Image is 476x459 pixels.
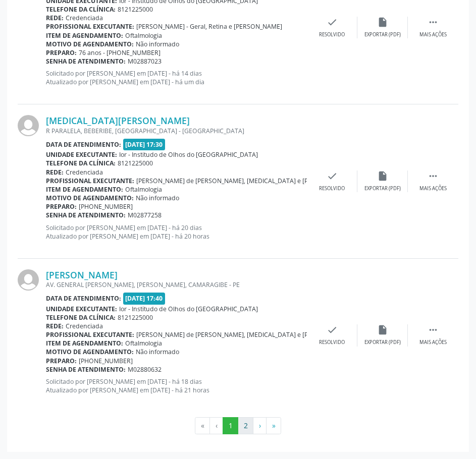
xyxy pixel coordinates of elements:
[46,365,126,374] b: Senha de atendimento:
[46,48,77,57] b: Preparo:
[46,127,307,135] div: R PARALELA, BEBERIBE, [GEOGRAPHIC_DATA] - [GEOGRAPHIC_DATA]
[266,417,281,434] button: Go to last page
[125,339,162,348] span: Oftalmologia
[123,139,166,150] span: [DATE] 17:30
[428,17,439,28] i: 
[66,322,103,330] span: Credenciada
[327,17,338,28] i: check
[136,177,351,185] span: [PERSON_NAME] de [PERSON_NAME], [MEDICAL_DATA] e [PERSON_NAME]
[46,322,64,330] b: Rede:
[46,69,307,86] p: Solicitado por [PERSON_NAME] em [DATE] - há 14 dias Atualizado por [PERSON_NAME] em [DATE] - há u...
[125,31,162,40] span: Oftalmologia
[46,5,116,14] b: Telefone da clínica:
[364,339,401,346] div: Exportar (PDF)
[136,194,179,202] span: Não informado
[128,211,162,219] span: M02877258
[46,280,307,289] div: AV. GENERAL [PERSON_NAME], [PERSON_NAME], CAMARAGIBE - PE
[364,185,401,192] div: Exportar (PDF)
[419,31,447,38] div: Mais ações
[377,17,388,28] i: insert_drive_file
[428,324,439,335] i: 
[46,211,126,219] b: Senha de atendimento:
[125,185,162,194] span: Oftalmologia
[46,202,77,211] b: Preparo:
[46,223,307,241] p: Solicitado por [PERSON_NAME] em [DATE] - há 20 dias Atualizado por [PERSON_NAME] em [DATE] - há 2...
[46,31,123,40] b: Item de agendamento:
[419,339,447,346] div: Mais ações
[128,57,162,66] span: M02887023
[364,31,401,38] div: Exportar (PDF)
[66,168,103,177] span: Credenciada
[377,170,388,182] i: insert_drive_file
[119,150,258,159] span: Ior - Institudo de Olhos do [GEOGRAPHIC_DATA]
[46,377,307,394] p: Solicitado por [PERSON_NAME] em [DATE] - há 18 dias Atualizado por [PERSON_NAME] em [DATE] - há 2...
[118,313,153,322] span: 8121225000
[46,339,123,348] b: Item de agendamento:
[46,185,123,194] b: Item de agendamento:
[46,348,134,356] b: Motivo de agendamento:
[46,357,77,365] b: Preparo:
[327,170,338,182] i: check
[46,194,134,202] b: Motivo de agendamento:
[46,57,126,66] b: Senha de atendimento:
[79,48,161,57] span: 76 anos - [PHONE_NUMBER]
[238,417,253,434] button: Go to page 2
[46,177,134,185] b: Profissional executante:
[136,348,179,356] span: Não informado
[419,185,447,192] div: Mais ações
[136,22,282,31] span: [PERSON_NAME] - Geral, Retina e [PERSON_NAME]
[319,31,345,38] div: Resolvido
[46,168,64,177] b: Rede:
[18,115,39,136] img: img
[136,330,351,339] span: [PERSON_NAME] de [PERSON_NAME], [MEDICAL_DATA] e [PERSON_NAME]
[46,330,134,339] b: Profissional executante:
[79,202,133,211] span: [PHONE_NUMBER]
[319,339,345,346] div: Resolvido
[428,170,439,182] i: 
[46,14,64,22] b: Rede:
[377,324,388,335] i: insert_drive_file
[46,40,134,48] b: Motivo de agendamento:
[118,159,153,167] span: 8121225000
[46,150,117,159] b: Unidade executante:
[46,305,117,313] b: Unidade executante:
[319,185,345,192] div: Resolvido
[18,269,39,291] img: img
[123,293,166,304] span: [DATE] 17:40
[18,417,458,434] ul: Pagination
[128,365,162,374] span: M02880632
[46,22,134,31] b: Profissional executante:
[119,305,258,313] span: Ior - Institudo de Olhos do [GEOGRAPHIC_DATA]
[118,5,153,14] span: 8121225000
[46,294,121,303] b: Data de atendimento:
[136,40,179,48] span: Não informado
[46,115,190,126] a: [MEDICAL_DATA][PERSON_NAME]
[327,324,338,335] i: check
[46,140,121,149] b: Data de atendimento:
[223,417,238,434] button: Go to page 1
[46,269,118,280] a: [PERSON_NAME]
[253,417,267,434] button: Go to next page
[46,313,116,322] b: Telefone da clínica:
[46,159,116,167] b: Telefone da clínica:
[66,14,103,22] span: Credenciada
[79,357,133,365] span: [PHONE_NUMBER]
